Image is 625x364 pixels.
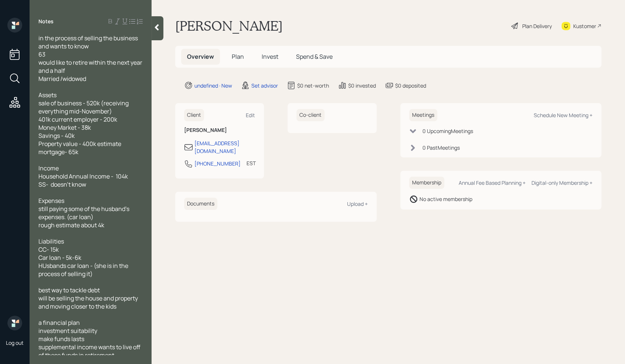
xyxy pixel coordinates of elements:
[38,205,130,221] span: still paying some of the husband's expenses. (car loan)
[247,159,256,167] div: EST
[38,132,75,140] span: Savings - 40k
[38,302,116,310] span: and moving closer to the kids
[531,179,592,186] div: Digital-only Membership +
[38,164,59,172] span: Income
[573,22,596,30] div: Kustomer
[194,160,241,167] div: [PHONE_NUMBER]
[38,123,91,132] span: Money Market - 38k
[187,52,214,61] span: Overview
[38,180,86,188] span: SS- doesn't know
[184,109,204,121] h6: Client
[38,327,97,335] span: investment suitability
[38,343,142,359] span: supplemental income wants to live off of these funds in retirement
[522,22,552,30] div: Plan Delivery
[194,82,232,89] div: undefined · New
[38,245,59,254] span: CC- 15k
[420,195,472,203] div: No active membership
[38,221,104,229] span: rough estimate about 4k
[422,144,460,152] div: 0 Past Meeting s
[38,91,57,99] span: Assets
[38,18,54,25] label: Notes
[38,254,81,262] span: Car loan - 5k-6k
[232,52,244,61] span: Plan
[38,237,64,245] span: Liabilities
[7,316,22,330] img: retirable_logo.png
[184,198,217,210] h6: Documents
[38,262,129,278] span: HUsbands car loan - (she is in the process of selling it)
[38,140,121,148] span: Property value - 400k estimate
[395,82,426,89] div: $0 deposited
[409,177,444,189] h6: Membership
[534,112,592,119] div: Schedule New Meeting +
[38,335,84,343] span: make funds lasts
[194,139,255,155] div: [EMAIL_ADDRESS][DOMAIN_NAME]
[347,200,368,207] div: Upload +
[297,82,329,89] div: $0 net-worth
[6,339,24,346] div: Log out
[38,294,138,302] span: will be selling the house and property
[251,82,278,89] div: Set advisor
[422,127,473,135] div: 0 Upcoming Meeting s
[184,127,255,133] h6: [PERSON_NAME]
[38,115,117,123] span: 401k current employer - 200k
[409,109,437,121] h6: Meetings
[38,34,139,50] span: in the process of selling the business and wants to know
[296,109,325,121] h6: Co-client
[38,197,64,205] span: Expenses
[38,319,80,327] span: a financial plan
[348,82,376,89] div: $0 invested
[38,99,130,115] span: sale of business - 520k (receiving everything mid-November)
[38,75,86,83] span: Married /widowed
[38,286,100,294] span: best way to tackle debt
[38,58,143,75] span: would like to retire within the next year and a half
[38,172,128,180] span: Household Annual Income - 104k
[175,18,283,34] h1: [PERSON_NAME]
[38,50,45,58] span: 63
[296,52,333,61] span: Spend & Save
[459,179,526,186] div: Annual Fee Based Planning +
[262,52,278,61] span: Invest
[246,112,255,119] div: Edit
[38,148,78,156] span: mortgage- 65k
